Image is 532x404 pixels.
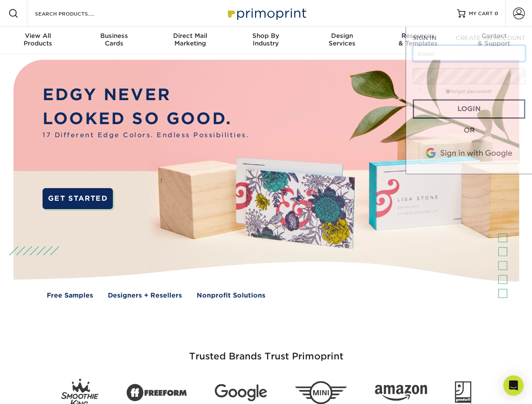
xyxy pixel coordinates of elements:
[20,331,513,372] h3: Trusted Brands Trust Primoprint
[152,27,228,54] a: Direct MailMarketing
[380,27,456,54] a: Resources& Templates
[228,27,304,54] a: Shop ByIndustry
[152,32,228,40] span: Direct Mail
[413,125,525,136] div: OR
[76,27,152,54] a: BusinessCards
[228,32,304,40] span: Shop By
[43,83,249,107] p: EDGY NEVER
[413,35,436,41] span: SIGN IN
[152,32,228,47] div: Marketing
[43,107,249,131] p: LOOKED SO GOOD.
[380,32,456,47] div: & Templates
[34,8,116,19] input: SEARCH PRODUCTS.....
[224,4,308,22] img: Primoprint
[43,130,249,140] span: 17 Different Edge Colors. Endless Possibilities.
[469,10,493,17] span: MY CART
[375,385,427,401] img: Amazon
[228,32,304,47] div: Industry
[215,384,267,401] img: Google
[380,32,456,40] span: Resources
[304,27,380,54] a: DesignServices
[446,89,492,94] a: forgot password?
[43,188,113,209] a: GET STARTED
[47,291,93,300] a: Free Samples
[495,11,498,16] span: 0
[108,291,182,300] a: Designers + Resellers
[413,99,525,119] a: Login
[197,291,265,300] a: Nonprofit Solutions
[455,381,471,404] img: Goodwill
[76,32,152,47] div: Cards
[304,32,380,47] div: Services
[413,45,525,61] input: Email
[304,32,380,40] span: Design
[456,35,525,41] span: CREATE AN ACCOUNT
[76,32,152,40] span: Business
[503,375,524,396] div: Open Intercom Messenger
